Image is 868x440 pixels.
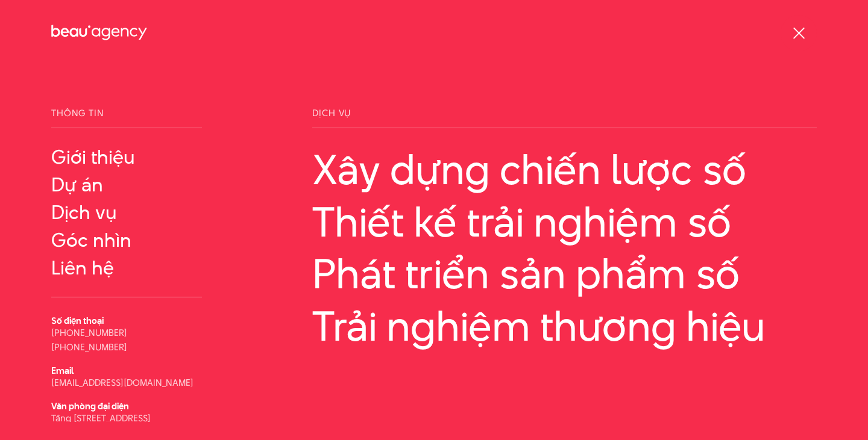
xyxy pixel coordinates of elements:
a: Góc nhìn [51,229,202,251]
span: Dịch vụ [312,108,817,128]
b: Email [51,364,74,377]
a: [EMAIL_ADDRESS][DOMAIN_NAME] [51,376,193,389]
b: Văn phòng đại diện [51,400,129,412]
span: Thông tin [51,108,202,128]
a: Dự án [51,174,202,196]
b: Số điện thoại [51,314,104,327]
a: Trải nghiệm thương hiệu [312,303,817,349]
a: Giới thiệu [51,146,202,168]
a: Liên hệ [51,257,202,279]
a: Phát triển sản phẩm số [312,250,817,297]
p: Tầng [STREET_ADDRESS][PERSON_NAME][PERSON_NAME] [51,412,202,437]
a: Xây dựng chiến lược số [312,146,817,193]
a: [PHONE_NUMBER] [51,326,127,339]
a: Dịch vụ [51,202,202,223]
a: [PHONE_NUMBER] [51,341,127,353]
a: Thiết kế trải nghiệm số [312,199,817,245]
